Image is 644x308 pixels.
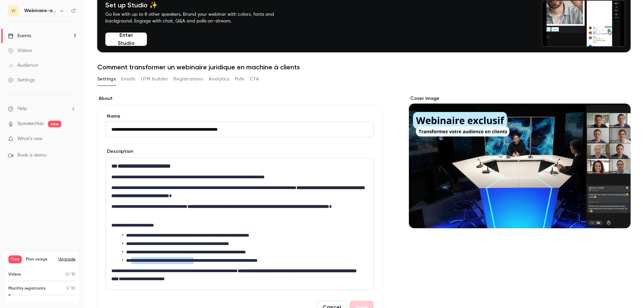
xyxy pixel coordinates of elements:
[26,257,54,262] span: Plan usage
[209,74,229,84] button: Analytics
[8,62,38,69] div: Audience
[58,257,75,262] button: Upgrade
[97,95,382,102] label: About
[105,11,290,24] p: Go live with up to 8 other speakers. Brand your webinar with colors, fonts and background. Engage...
[106,113,374,120] label: Name
[8,286,46,292] p: Monthly registrants
[409,95,631,228] section: Cover image
[48,121,61,127] span: new
[66,287,68,291] span: 1
[68,136,76,142] iframe: Noticeable Trigger
[97,74,116,84] button: Settings
[8,105,76,112] li: help-dropdown-opener
[121,74,135,84] button: Emails
[106,158,373,290] div: editor
[17,152,46,159] span: Book a demo
[8,271,21,278] p: Videos
[409,95,631,102] label: Cover image
[66,272,68,276] span: 0
[106,148,133,155] label: Description
[97,63,631,71] h1: Comment transformer un webinaire juridique en machine à clients
[173,74,203,84] button: Registrations
[24,7,56,14] h6: Webinaire-avocats
[17,120,44,127] a: SpeakerHub
[66,286,75,292] p: / 30
[8,77,35,83] div: Settings
[17,105,27,112] span: Help
[8,255,22,263] span: Free
[8,47,32,54] div: Videos
[105,33,147,46] button: Enter Studio
[105,1,290,9] h4: Set up Studio ✨
[8,33,31,39] div: Events
[106,158,374,290] section: description
[141,74,168,84] button: UTM builder
[11,7,16,14] span: W
[66,271,75,278] p: / 10
[235,74,245,84] button: Polls
[250,74,259,84] button: CTA
[17,135,43,142] span: What's new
